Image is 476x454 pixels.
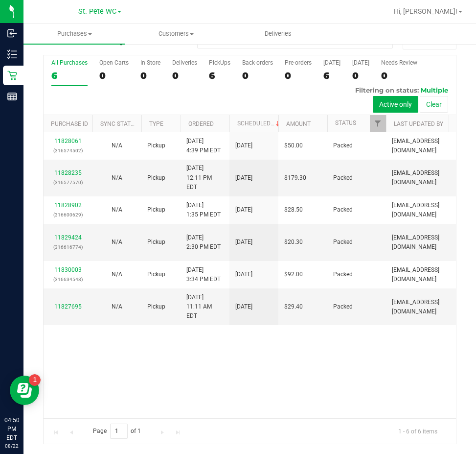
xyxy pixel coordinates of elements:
[23,29,125,38] span: Purchases
[23,24,125,44] a: Purchases
[54,202,82,209] a: 11828902
[147,302,165,311] span: Pickup
[373,96,418,113] button: Active only
[110,424,128,439] input: 1
[49,178,87,187] p: (316577570)
[235,141,252,150] span: [DATE]
[390,424,445,438] span: 1 - 6 of 6 items
[186,137,221,155] span: [DATE] 4:39 PM EDT
[186,164,224,192] span: [DATE] 12:11 PM EDT
[54,266,82,273] a: 11830003
[49,210,87,219] p: (316600629)
[112,270,122,279] button: N/A
[43,37,181,46] h3: Purchase Summary:
[112,173,122,183] button: N/A
[126,29,227,38] span: Customers
[370,115,386,132] a: Filter
[209,59,230,66] div: PickUps
[140,70,160,81] div: 0
[29,374,41,386] iframe: Resource center unread badge
[242,70,273,81] div: 0
[149,120,163,127] a: Type
[394,7,457,15] span: Hi, [PERSON_NAME]!
[99,70,129,81] div: 0
[147,270,165,279] span: Pickup
[188,120,214,127] a: Ordered
[7,49,17,59] inline-svg: Inventory
[4,416,19,442] p: 04:50 PM EDT
[112,174,122,181] span: Not Applicable
[421,86,448,94] span: Multiple
[51,59,88,66] div: All Purchases
[355,86,419,94] span: Filtering on status:
[284,302,303,311] span: $29.40
[284,238,303,247] span: $20.30
[235,302,252,311] span: [DATE]
[333,270,353,279] span: Packed
[352,70,369,81] div: 0
[420,96,448,113] button: Clear
[186,201,221,219] span: [DATE] 1:35 PM EDT
[85,424,149,439] span: Page of 1
[333,173,353,183] span: Packed
[394,120,443,127] a: Last Updated By
[140,59,160,66] div: In Store
[286,120,311,127] a: Amount
[242,59,273,66] div: Back-orders
[352,59,369,66] div: [DATE]
[237,120,282,127] a: Scheduled
[172,59,197,66] div: Deliveries
[125,24,227,44] a: Customers
[333,141,353,150] span: Packed
[284,270,303,279] span: $92.00
[147,173,165,183] span: Pickup
[112,239,122,245] span: Not Applicable
[54,234,82,241] a: 11829424
[186,233,221,252] span: [DATE] 2:30 PM EDT
[186,265,221,284] span: [DATE] 3:34 PM EDT
[186,293,224,321] span: [DATE] 11:11 AM EDT
[54,303,82,310] a: 11827695
[335,119,356,126] a: Status
[323,59,340,66] div: [DATE]
[333,238,353,247] span: Packed
[147,238,165,247] span: Pickup
[112,142,122,149] span: Not Applicable
[227,24,329,44] a: Deliveries
[112,302,122,311] button: N/A
[49,242,87,252] p: (316616774)
[235,173,252,183] span: [DATE]
[7,28,17,38] inline-svg: Inbound
[49,146,87,155] p: (316574502)
[381,70,417,81] div: 0
[51,70,88,81] div: 6
[323,70,340,81] div: 6
[147,205,165,215] span: Pickup
[235,270,252,279] span: [DATE]
[285,59,312,66] div: Pre-orders
[333,205,353,215] span: Packed
[7,92,17,101] inline-svg: Reports
[54,138,82,144] a: 11828061
[112,141,122,150] button: N/A
[51,120,88,127] a: Purchase ID
[78,7,116,16] span: St. Pete WC
[333,302,353,311] span: Packed
[284,205,303,215] span: $28.50
[112,271,122,278] span: Not Applicable
[285,70,312,81] div: 0
[100,120,138,127] a: Sync Status
[112,205,122,215] button: N/A
[4,442,19,450] p: 08/22
[112,238,122,247] button: N/A
[54,169,82,176] a: 11828235
[284,173,306,183] span: $179.30
[381,59,417,66] div: Needs Review
[112,206,122,213] span: Not Applicable
[112,303,122,310] span: Not Applicable
[7,71,17,80] inline-svg: Retail
[251,29,305,38] span: Deliveries
[235,205,252,215] span: [DATE]
[49,275,87,284] p: (316634548)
